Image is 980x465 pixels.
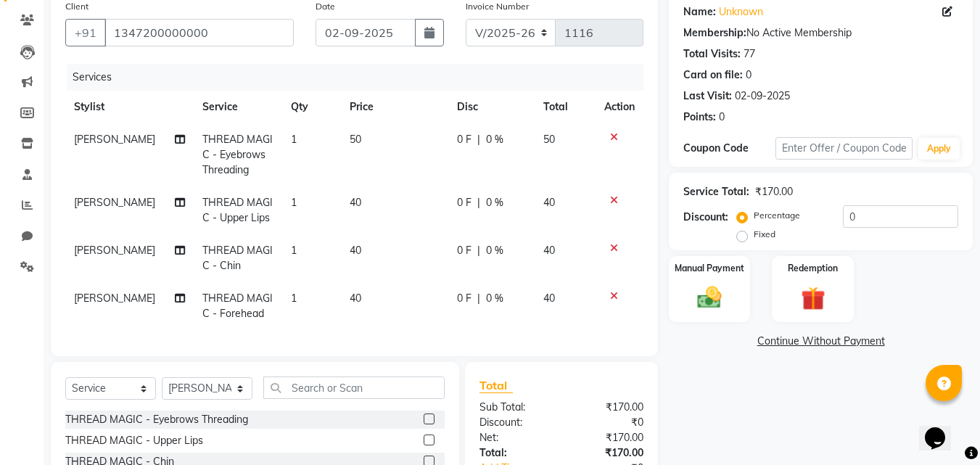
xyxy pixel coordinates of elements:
div: ₹170.00 [561,430,654,445]
span: THREAD MAGIC - Forehead [202,292,273,320]
label: Manual Payment [675,262,744,275]
span: 40 [543,292,555,305]
span: 0 F [457,132,472,147]
span: | [477,243,480,258]
div: Membership: [683,25,746,41]
label: Fixed [754,228,775,241]
th: Qty [282,91,341,123]
span: 0 F [457,195,472,210]
div: Card on file: [683,67,743,83]
button: Apply [918,138,960,160]
div: THREAD MAGIC - Eyebrows Threading [65,412,248,427]
div: ₹170.00 [561,400,654,415]
span: | [477,291,480,306]
div: 77 [744,46,755,62]
div: Points: [683,110,716,125]
div: 02-09-2025 [735,89,790,104]
span: THREAD MAGIC - Eyebrows Threading [202,133,273,176]
input: Enter Offer / Coupon Code [775,137,913,160]
label: Redemption [788,262,838,275]
img: _gift.svg [794,284,833,313]
div: ₹0 [561,415,654,430]
a: Continue Without Payment [672,334,970,349]
span: Total [479,378,513,393]
div: No Active Membership [683,25,958,41]
span: 1 [291,244,297,257]
button: +91 [65,19,106,46]
iframe: chat widget [919,407,965,450]
span: | [477,132,480,147]
div: Services [67,64,654,91]
div: 0 [719,110,725,125]
div: Total Visits: [683,46,741,62]
div: Net: [469,430,561,445]
th: Disc [448,91,535,123]
span: 40 [543,244,555,257]
span: 50 [543,133,555,146]
div: ₹170.00 [561,445,654,461]
th: Action [596,91,643,123]
span: 50 [350,133,361,146]
div: Discount: [683,210,728,225]
label: Percentage [754,209,800,222]
span: 1 [291,133,297,146]
div: Last Visit: [683,89,732,104]
div: THREAD MAGIC - Upper Lips [65,433,203,448]
div: Service Total: [683,184,749,199]
span: 40 [543,196,555,209]
span: 0 % [486,243,503,258]
span: [PERSON_NAME] [74,196,155,209]
span: [PERSON_NAME] [74,133,155,146]
span: THREAD MAGIC - Chin [202,244,273,272]
span: 0 % [486,195,503,210]
th: Total [535,91,596,123]
span: 1 [291,196,297,209]
span: 0 F [457,243,472,258]
span: 40 [350,292,361,305]
input: Search or Scan [263,376,445,399]
div: Discount: [469,415,561,430]
div: Total: [469,445,561,461]
div: 0 [746,67,752,83]
span: 40 [350,196,361,209]
img: _cash.svg [690,284,729,311]
span: 0 % [486,132,503,147]
span: THREAD MAGIC - Upper Lips [202,196,273,224]
th: Service [194,91,282,123]
a: Unknown [719,4,763,20]
span: 0 F [457,291,472,306]
div: Sub Total: [469,400,561,415]
span: 40 [350,244,361,257]
th: Stylist [65,91,194,123]
div: ₹170.00 [755,184,793,199]
div: Name: [683,4,716,20]
span: 1 [291,292,297,305]
span: [PERSON_NAME] [74,244,155,257]
span: [PERSON_NAME] [74,292,155,305]
span: 0 % [486,291,503,306]
input: Search by Name/Mobile/Email/Code [104,19,294,46]
div: Coupon Code [683,141,775,156]
span: | [477,195,480,210]
th: Price [341,91,448,123]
